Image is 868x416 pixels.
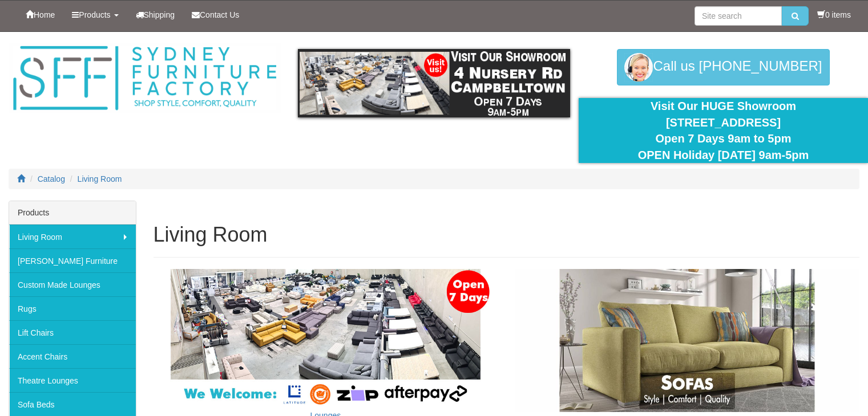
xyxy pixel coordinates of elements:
a: Home [17,1,63,29]
a: Lift Chairs [9,320,136,344]
a: Products [63,1,127,29]
a: Custom Made Lounges [9,272,136,296]
img: Lounges [154,269,498,406]
input: Site search [695,6,782,26]
li: 0 items [817,9,851,21]
span: Contact Us [200,10,239,19]
a: Shipping [127,1,184,29]
a: Contact Us [183,1,248,29]
a: Rugs [9,296,136,320]
span: Home [34,10,55,19]
span: Products [79,10,110,19]
a: Sofa Beds [9,392,136,416]
a: Accent Chairs [9,344,136,368]
div: Products [9,201,136,225]
a: Living Room [9,225,136,248]
a: Living Room [78,174,122,183]
a: Theatre Lounges [9,368,136,392]
h1: Living Room [154,223,860,246]
img: showroom.gif [298,49,570,117]
a: [PERSON_NAME] Furniture [9,248,136,272]
a: Catalog [38,174,65,183]
span: Shipping [144,10,175,19]
img: Sydney Furniture Factory [9,43,281,113]
img: Sofas [515,269,859,413]
div: Visit Our HUGE Showroom [STREET_ADDRESS] Open 7 Days 9am to 5pm OPEN Holiday [DATE] 9am-5pm [587,98,859,163]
